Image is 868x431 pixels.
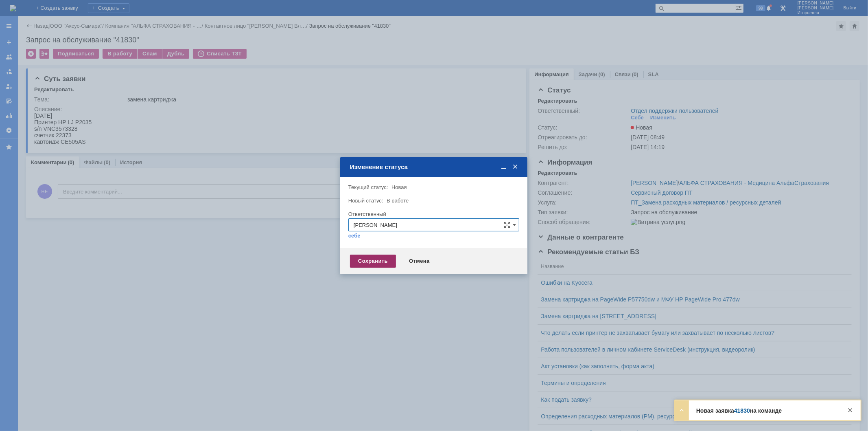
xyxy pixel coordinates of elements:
span: Новая [391,184,407,190]
div: Закрыть [845,405,855,415]
label: Текущий статус: [348,184,388,190]
a: себе [348,233,361,239]
strong: Новая заявка на команде [696,407,782,414]
label: Новый статус: [348,198,383,204]
span: Свернуть (Ctrl + M) [500,163,508,171]
div: Изменение статуса [350,163,519,171]
div: Развернуть [677,405,687,415]
div: Ответственный [348,211,518,217]
a: 41830 [734,407,750,414]
span: Сложная форма [504,222,510,228]
span: Закрыть [511,163,519,171]
span: В работе [387,198,409,204]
